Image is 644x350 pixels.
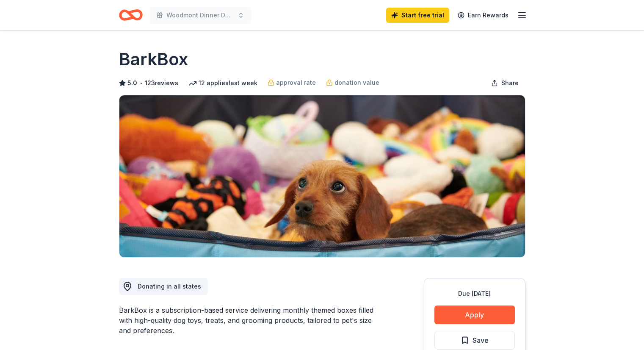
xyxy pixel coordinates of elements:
[149,7,251,24] button: Woodmont Dinner Dance and Tricky Tray
[119,95,525,257] img: Image for BarkBox
[138,283,201,290] span: Donating in all states
[119,5,143,25] a: Home
[434,289,515,299] div: Due [DATE]
[484,75,525,92] button: Share
[145,78,178,88] button: 123reviews
[276,78,316,88] span: approval rate
[473,335,489,346] span: Save
[119,47,188,71] h1: BarkBox
[434,331,515,350] button: Save
[139,80,142,86] span: •
[188,78,257,88] div: 12 applies last week
[268,78,316,88] a: approval rate
[434,306,515,324] button: Apply
[127,78,137,88] span: 5.0
[334,78,379,88] span: donation value
[119,305,383,336] div: BarkBox is a subscription-based service delivering monthly themed boxes filled with high-quality ...
[453,8,514,23] a: Earn Rewards
[166,10,234,20] span: Woodmont Dinner Dance and Tricky Tray
[386,8,449,23] a: Start free trial
[326,78,379,88] a: donation value
[501,78,519,88] span: Share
